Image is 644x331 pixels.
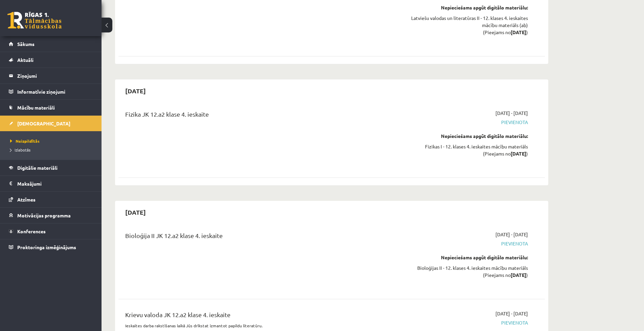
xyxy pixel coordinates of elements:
a: Proktoringa izmēģinājums [9,239,93,255]
a: Izlabotās [10,147,95,153]
div: Nepieciešams apgūt digitālo materiālu: [400,4,528,11]
div: Fizika JK 12.a2 klase 4. ieskaite [125,110,390,122]
span: Aktuāli [17,57,34,63]
a: Konferences [9,223,93,239]
a: Aktuāli [9,52,93,68]
span: Motivācijas programma [17,212,71,218]
a: Informatīvie ziņojumi [9,84,93,99]
span: [DATE] - [DATE] [495,310,528,317]
div: Fizikas I - 12. klases 4. ieskaites mācību materiāls (Pieejams no ) [400,143,528,157]
strong: [DATE] [511,272,526,278]
span: Digitālie materiāli [17,165,58,171]
a: [DEMOGRAPHIC_DATA] [9,116,93,131]
div: Latviešu valodas un literatūras II - 12. klases 4. ieskaites mācību materiāls (ab) (Pieejams no ) [400,15,528,36]
span: Pievienota [400,240,528,247]
p: Ieskaites darba rakstīšanas laikā Jūs drīkstat izmantot papildu literatūru. [125,323,390,329]
legend: Ziņojumi [17,68,93,84]
span: [DATE] - [DATE] [495,110,528,117]
a: Neizpildītās [10,138,95,144]
a: Atzīmes [9,192,93,207]
a: Ziņojumi [9,68,93,84]
strong: [DATE] [511,29,526,35]
span: Konferences [17,228,46,234]
span: Neizpildītās [10,138,40,144]
h2: [DATE] [118,83,153,99]
div: Nepieciešams apgūt digitālo materiālu: [400,133,528,140]
span: Pievienota [400,319,528,326]
span: [DEMOGRAPHIC_DATA] [17,120,70,126]
div: Nepieciešams apgūt digitālo materiālu: [400,254,528,261]
h2: [DATE] [118,204,153,220]
a: Maksājumi [9,176,93,191]
span: Proktoringa izmēģinājums [17,244,76,250]
span: [DATE] - [DATE] [495,231,528,238]
span: Mācību materiāli [17,104,55,111]
span: Sākums [17,41,35,47]
a: Rīgas 1. Tālmācības vidusskola [7,12,62,29]
a: Digitālie materiāli [9,160,93,175]
legend: Informatīvie ziņojumi [17,84,93,99]
span: Atzīmes [17,196,36,203]
strong: [DATE] [511,150,526,157]
div: Bioloģija II JK 12.a2 klase 4. ieskaite [125,231,390,243]
span: Izlabotās [10,147,30,152]
div: Krievu valoda JK 12.a2 klase 4. ieskaite [125,310,390,323]
legend: Maksājumi [17,176,93,191]
div: Bioloģijas II - 12. klases 4. ieskaites mācību materiāls (Pieejams no ) [400,264,528,279]
a: Sākums [9,36,93,52]
span: Pievienota [400,119,528,126]
a: Mācību materiāli [9,100,93,115]
a: Motivācijas programma [9,208,93,223]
